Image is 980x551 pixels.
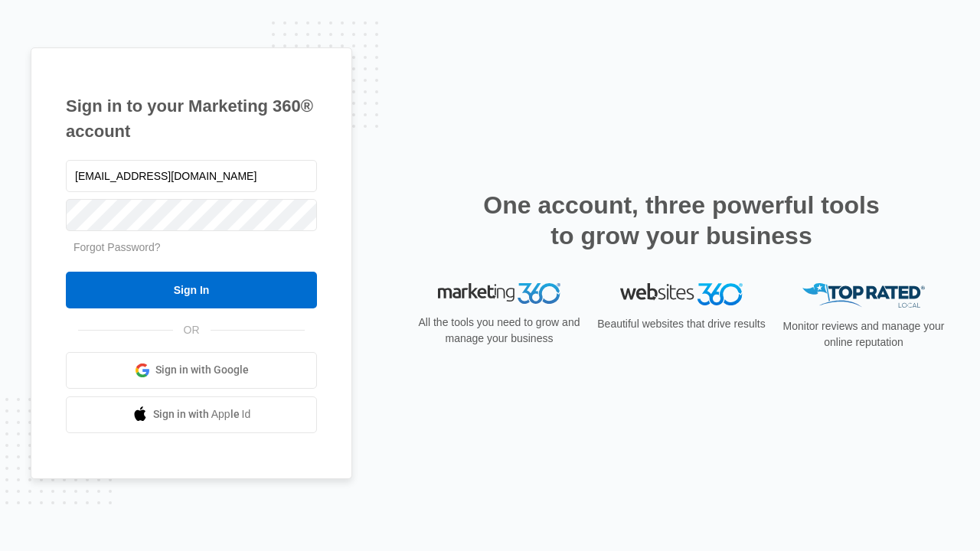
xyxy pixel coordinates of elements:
[73,241,161,253] a: Forgot Password?
[596,316,767,332] p: Beautiful websites that drive results
[173,322,211,338] span: OR
[479,190,884,251] h2: One account, three powerful tools to grow your business
[66,160,317,192] input: Email
[66,93,317,144] h1: Sign in to your Marketing 360® account
[778,318,949,350] p: Monitor reviews and manage your online reputation
[802,283,925,308] img: Top Rated Local
[153,406,251,422] span: Sign in with Apple Id
[413,315,585,347] p: All the tools you need to grow and manage your business
[438,283,560,305] img: Marketing 360
[620,283,743,305] img: Websites 360
[155,362,249,378] span: Sign in with Google
[66,396,317,433] a: Sign in with Apple Id
[66,272,317,308] input: Sign In
[66,352,317,389] a: Sign in with Google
